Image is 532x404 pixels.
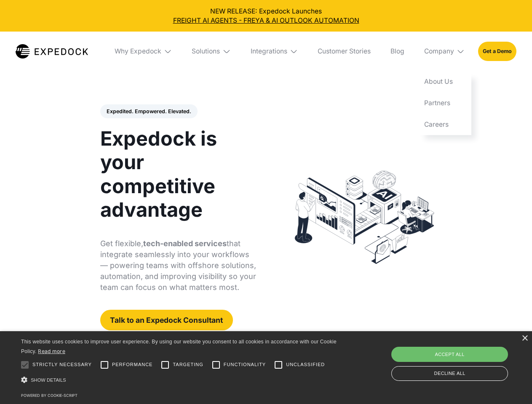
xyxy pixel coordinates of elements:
div: Why Expedock [108,32,179,71]
div: NEW RELEASE: Expedock Launches [7,7,526,25]
div: Integrations [244,32,305,71]
a: Read more [38,348,65,354]
strong: tech-enabled services [143,239,227,248]
h1: Expedock is your competitive advantage [100,127,257,221]
a: Powered by cookie-script [21,393,78,398]
div: Integrations [251,47,287,56]
div: Solutions [185,32,238,71]
span: Functionality [224,361,266,368]
div: Solutions [192,47,220,56]
a: Get a Demo [478,42,516,61]
a: Blog [384,32,411,71]
div: Show details [21,375,340,386]
span: Show details [31,377,66,383]
span: This website uses cookies to improve user experience. By using our website you consent to all coo... [21,339,337,354]
a: Careers [417,114,471,135]
a: Customer Stories [311,32,377,71]
div: Company [424,47,454,56]
a: Talk to an Expedock Consultant [100,310,233,330]
a: Partners [417,93,471,114]
span: Targeting [173,361,203,368]
iframe: Chat Widget [392,313,532,404]
span: Strictly necessary [32,361,92,368]
div: Why Expedock [115,47,161,56]
span: Unclassified [286,361,325,368]
span: Performance [112,361,153,368]
a: About Us [417,71,471,93]
nav: Company [417,71,471,135]
div: Company [417,32,471,71]
p: Get flexible, that integrate seamlessly into your workflows — powering teams with offshore soluti... [100,238,257,293]
a: FREIGHT AI AGENTS - FREYA & AI OUTLOOK AUTOMATION [7,16,526,25]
